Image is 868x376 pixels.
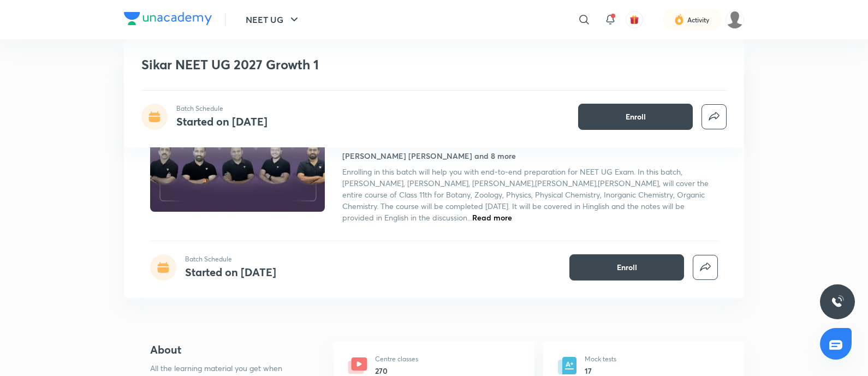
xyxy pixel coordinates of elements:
[629,15,639,25] img: avatar
[176,114,267,129] h4: Started on [DATE]
[617,262,637,273] span: Enroll
[674,13,684,26] img: activity
[342,166,709,223] span: Enrolling in this batch will help you with end-to-end preparation for NEET UG Exam. In this batch...
[124,12,212,28] a: Company Logo
[141,57,569,73] h1: Sikar NEET UG 2027 Growth 1
[472,212,512,223] span: Read more
[626,111,646,122] span: Enroll
[176,104,267,114] p: Batch Schedule
[342,150,516,162] h4: [PERSON_NAME] [PERSON_NAME] and 8 more
[124,12,212,25] img: Company Logo
[831,295,844,308] img: ttu
[150,342,299,358] h4: About
[185,265,276,279] h4: Started on [DATE]
[626,11,643,28] button: avatar
[726,10,744,29] img: Gopal ram
[239,9,307,31] button: NEET UG
[585,354,616,364] p: Mock tests
[185,254,276,264] p: Batch Schedule
[148,112,326,213] img: Thumbnail
[375,354,418,364] p: Centre classes
[578,104,693,130] button: Enroll
[569,254,684,280] button: Enroll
